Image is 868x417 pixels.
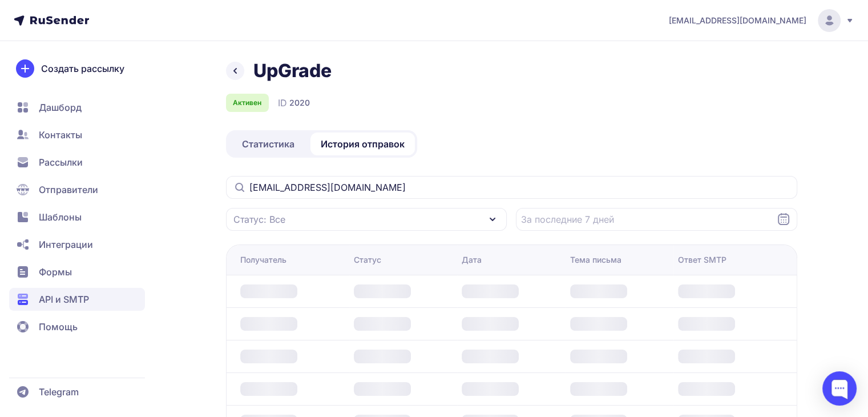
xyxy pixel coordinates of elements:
a: Telegram [9,380,145,403]
span: Формы [39,265,72,279]
div: Ответ SMTP [678,254,726,266]
span: Контакты [39,128,82,142]
h1: UpGrade [253,59,332,82]
div: Тема письма [570,254,621,266]
span: История отправок [321,137,405,151]
span: Создать рассылку [41,62,124,75]
div: Получатель [240,254,286,266]
span: Статистика [242,137,294,151]
input: Datepicker input [516,208,797,231]
div: Статус [354,254,381,266]
span: Помощь [39,320,78,334]
span: Рассылки [39,155,83,169]
span: Активен [233,98,261,107]
div: Дата [462,254,482,266]
input: Поиск [226,176,797,199]
span: Отправители [39,183,98,197]
span: Telegram [39,385,79,399]
span: API и SMTP [39,292,89,306]
a: История отправок [310,133,415,155]
span: [EMAIL_ADDRESS][DOMAIN_NAME] [669,15,806,26]
div: ID [278,96,310,110]
span: Статус: Все [233,212,285,226]
span: Шаблоны [39,210,82,224]
a: Статистика [228,133,308,155]
span: Дашборд [39,101,82,114]
span: 2020 [289,97,310,109]
span: Интеграции [39,238,93,251]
